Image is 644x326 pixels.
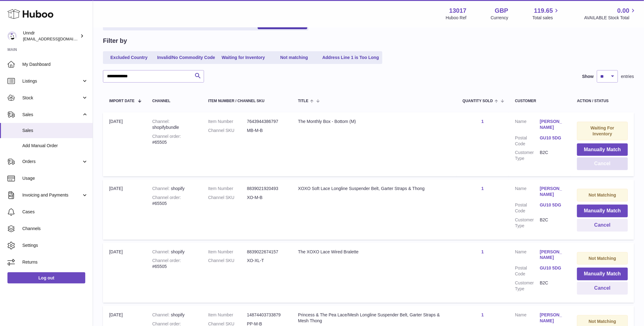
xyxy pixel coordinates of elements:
dd: 8839021920493 [247,186,286,192]
div: #65505 [152,258,196,269]
span: Settings [22,242,88,248]
span: Usage [22,175,88,181]
span: Add Manual Order [22,143,88,149]
div: Customer [515,99,565,103]
strong: Not Matching [589,319,616,324]
div: Action / Status [577,99,628,103]
span: My Dashboard [22,61,88,67]
span: Sales [22,112,82,118]
span: Orders [22,159,82,165]
span: AVAILABLE Stock Total [584,15,637,21]
div: The Monthly Box - Bottom (M) [298,119,450,125]
dd: B2C [540,150,565,161]
dd: 7643944386797 [247,119,286,125]
a: 1 [482,186,484,191]
span: Returns [22,259,88,265]
strong: Channel [152,249,171,254]
span: Cases [22,209,88,215]
span: Invoicing and Payments [22,192,82,198]
div: shopify [152,249,196,255]
dt: Customer Type [515,150,540,161]
div: The XOXO Lace Wired Bralette [298,249,450,255]
dd: 8839022674157 [247,249,286,255]
button: Cancel [577,282,628,295]
img: sofiapanwar@gmail.com [7,31,17,41]
a: Excluded Country [104,52,154,63]
span: Sales [22,128,88,134]
h2: Filter by [103,37,127,45]
div: #65505 [152,134,196,145]
span: Channels [22,226,88,232]
a: [PERSON_NAME] [540,186,565,197]
div: Huboo Ref [446,15,467,21]
dt: Name [515,249,540,262]
span: Total sales [532,15,560,21]
div: Princess & The Pea Lace/Mesh Longline Suspender Belt, Garter Straps & Mesh Thong [298,312,450,324]
dt: Customer Type [515,280,540,292]
strong: Channel order [152,258,181,263]
strong: 13017 [449,7,467,15]
dt: Postal Code [515,265,540,277]
strong: Not Matching [589,256,616,261]
dt: Item Number [208,119,247,125]
span: [EMAIL_ADDRESS][DOMAIN_NAME] [23,36,91,41]
dd: XO-XL-T [247,258,286,264]
strong: Channel [152,119,170,124]
dt: Name [515,186,540,199]
dd: XO-M-B [247,195,286,201]
div: Currency [491,15,509,21]
button: Cancel [577,219,628,232]
dd: MB-M-B [247,128,286,134]
dt: Channel SKU [208,128,247,134]
button: Manually Match [577,268,628,280]
td: [DATE] [103,179,146,239]
dt: Item Number [208,249,247,255]
a: GU10 5DG [540,265,565,271]
div: shopify [152,312,196,318]
dt: Customer Type [515,217,540,229]
div: XOXO Soft Lace Longline Suspender Belt, Garter Straps & Thong [298,186,450,192]
dt: Channel SKU [208,258,247,264]
div: Item Number / Channel SKU [208,99,286,103]
strong: Channel [152,186,171,191]
dd: 14874403733879 [247,312,286,318]
span: entries [621,74,634,79]
a: Log out [7,272,85,283]
a: Invalid/No Commodity Code [155,52,217,63]
strong: Waiting For Inventory [591,125,614,136]
div: #65505 [152,195,196,206]
span: Quantity Sold [463,99,493,103]
span: 0.00 [617,7,629,15]
a: 0.00 AVAILABLE Stock Total [584,7,637,21]
td: [DATE] [103,243,146,303]
a: [PERSON_NAME] [540,119,565,130]
a: Waiting for Inventory [219,52,268,63]
span: Listings [22,78,82,84]
div: shopify [152,186,196,192]
div: Unndr [23,30,79,42]
a: [PERSON_NAME] [540,312,565,324]
strong: Channel order [152,195,181,200]
button: Cancel [577,157,628,170]
strong: Not Matching [589,192,616,197]
dt: Channel SKU [208,195,247,201]
dt: Postal Code [515,135,540,147]
span: Import date [109,99,135,103]
a: 1 [482,119,484,124]
dd: B2C [540,280,565,292]
dt: Postal Code [515,202,540,214]
dd: B2C [540,217,565,229]
dt: Item Number [208,186,247,192]
a: 1 [482,312,484,317]
div: Channel [152,99,196,103]
div: shopifybundle [152,119,196,130]
button: Manually Match [577,205,628,217]
span: Stock [22,95,82,101]
label: Show [582,74,594,79]
a: Address Line 1 is Too Long [320,52,381,63]
a: 119.65 Total sales [532,7,560,21]
a: GU10 5DG [540,135,565,141]
a: Not matching [269,52,319,63]
a: [PERSON_NAME] [540,249,565,261]
span: 119.65 [534,7,553,15]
